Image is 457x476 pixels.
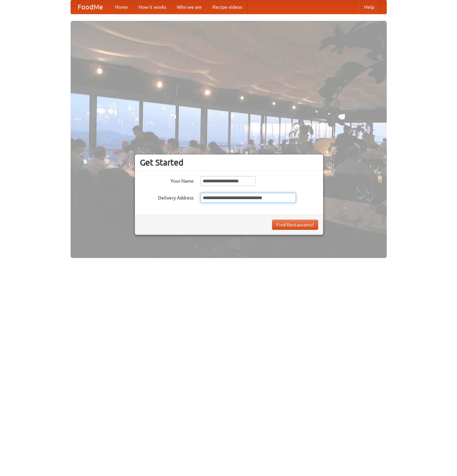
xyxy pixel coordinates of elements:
a: Recipe videos [207,0,247,14]
label: Delivery Address [140,193,194,201]
button: Find Restaurants! [272,220,318,230]
a: Home [110,0,133,14]
a: Help [359,0,380,14]
a: Who we are [172,0,207,14]
label: Your Name [140,176,194,184]
a: FoodMe [71,0,110,14]
h3: Get Started [140,157,318,168]
a: How it works [133,0,172,14]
